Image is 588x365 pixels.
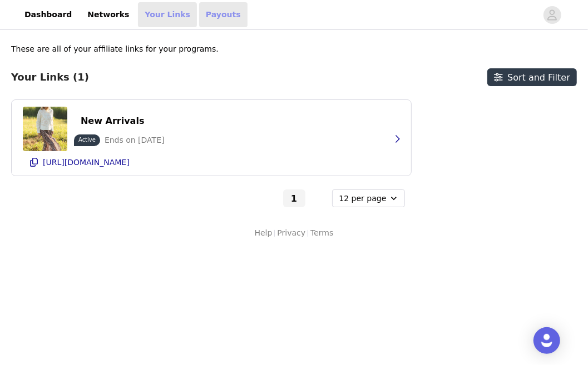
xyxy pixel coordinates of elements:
[259,189,281,207] button: Go to previous page
[81,2,136,27] a: Networks
[308,189,330,207] button: Go to next page
[310,227,333,239] a: Terms
[487,68,577,86] button: Sort and Filter
[11,43,219,55] p: These are all of your affiliate links for your programs.
[277,227,305,239] a: Privacy
[43,158,130,167] p: [URL][DOMAIN_NAME]
[11,71,89,83] h3: Your Links (1)
[23,153,400,171] button: [URL][DOMAIN_NAME]
[81,116,144,126] p: New Arrivals
[547,6,557,24] div: avatar
[533,327,560,354] div: Open Intercom Messenger
[255,227,273,239] a: Help
[74,112,151,130] button: New Arrivals
[105,134,165,146] p: Ends on [DATE]
[18,2,78,27] a: Dashboard
[23,107,67,151] img: New Arrivals
[283,189,305,207] button: Go To Page 1
[199,2,248,27] a: Payouts
[138,2,197,27] a: Your Links
[78,136,96,144] p: Active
